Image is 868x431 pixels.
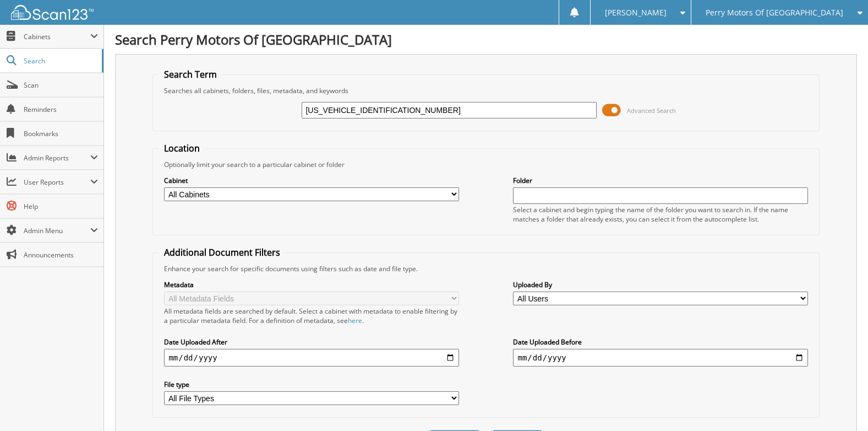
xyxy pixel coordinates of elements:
[159,68,222,80] legend: Search Term
[24,177,90,187] span: User Reports
[24,250,98,260] span: Announcements
[348,316,362,325] a: here
[605,9,667,16] span: [PERSON_NAME]
[706,9,843,16] span: Perry Motors Of [GEOGRAPHIC_DATA]
[513,337,807,347] label: Date Uploaded Before
[115,30,857,49] h1: Search Perry Motors Of [GEOGRAPHIC_DATA]
[24,153,90,163] span: Admin Reports
[24,80,98,90] span: Scan
[513,205,807,224] div: Select a cabinet and begin typing the name of the folder you want to search in. If the name match...
[24,105,98,114] span: Reminders
[11,5,94,20] img: scan123-logo-white.svg
[159,160,813,169] div: Optionally limit your search to a particular cabinet or folder
[24,56,96,66] span: Search
[159,86,813,95] div: Searches all cabinets, folders, files, metadata, and keywords
[164,380,458,389] label: File type
[164,280,458,289] label: Metadata
[24,32,90,41] span: Cabinets
[24,202,98,211] span: Help
[159,264,813,273] div: Enhance your search for specific documents using filters such as date and file type.
[513,349,807,367] input: end
[813,378,868,431] iframe: Chat Widget
[164,337,458,347] label: Date Uploaded After
[513,176,807,185] label: Folder
[24,129,98,138] span: Bookmarks
[159,246,286,258] legend: Additional Document Filters
[513,280,807,289] label: Uploaded By
[164,306,458,325] div: All metadata fields are searched by default. Select a cabinet with metadata to enable filtering b...
[164,176,458,185] label: Cabinet
[159,142,205,154] legend: Location
[627,106,676,115] span: Advanced Search
[164,349,458,367] input: start
[24,226,90,235] span: Admin Menu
